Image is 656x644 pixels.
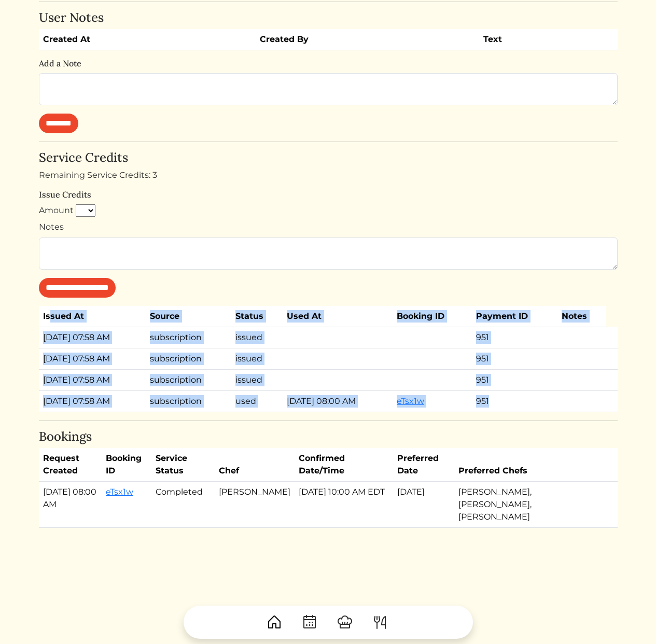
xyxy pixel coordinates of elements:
[231,348,283,369] td: issued
[39,10,618,25] h4: User Notes
[472,327,557,348] td: 951
[472,348,557,369] td: 951
[146,369,231,390] td: subscription
[557,306,605,327] th: Notes
[372,614,388,631] img: ForkKnife-55491504ffdb50bab0c1e09e7649658475375261d09fd45db06cec23bce548bf.svg
[151,448,214,482] th: Service Status
[393,306,472,327] th: Booking ID
[393,482,454,528] td: [DATE]
[231,327,283,348] td: issued
[215,448,295,482] th: Chef
[295,482,393,528] td: [DATE] 10:00 AM EDT
[231,306,283,327] th: Status
[146,390,231,412] td: subscription
[39,390,146,412] td: [DATE] 07:58 AM
[393,448,454,482] th: Preferred Date
[397,396,424,406] a: eTsx1w
[283,390,393,412] td: [DATE] 08:00 AM
[39,59,618,68] h6: Add a Note
[39,429,618,444] h4: Bookings
[39,190,618,200] h6: Issue Credits
[146,306,231,327] th: Source
[39,448,102,482] th: Request Created
[146,348,231,369] td: subscription
[39,348,146,369] td: [DATE] 07:58 AM
[106,487,133,497] a: eTsx1w
[39,369,146,390] td: [DATE] 07:58 AM
[256,29,479,50] th: Created By
[39,169,618,181] div: Remaining Service Credits: 3
[146,327,231,348] td: subscription
[39,29,256,50] th: Created At
[151,482,214,528] td: Completed
[337,614,353,631] img: ChefHat-a374fb509e4f37eb0702ca99f5f64f3b6956810f32a249b33092029f8484b388.svg
[102,448,151,482] th: Booking ID
[215,482,295,528] td: [PERSON_NAME]
[472,369,557,390] td: 951
[39,306,146,327] th: Issued At
[231,390,283,412] td: used
[39,204,74,217] label: Amount
[39,482,102,528] td: [DATE] 08:00 AM
[472,390,557,412] td: 951
[39,150,618,165] h4: Service Credits
[266,614,283,631] img: House-9bf13187bcbb5817f509fe5e7408150f90897510c4275e13d0d5fca38e0b5951.svg
[479,29,585,50] th: Text
[39,327,146,348] td: [DATE] 07:58 AM
[301,614,318,631] img: CalendarDots-5bcf9d9080389f2a281d69619e1c85352834be518fbc73d9501aef674afc0d57.svg
[283,306,393,327] th: Used At
[231,369,283,390] td: issued
[472,306,557,327] th: Payment ID
[454,448,609,482] th: Preferred Chefs
[295,448,393,482] th: Confirmed Date/Time
[454,482,609,528] td: [PERSON_NAME], [PERSON_NAME], [PERSON_NAME]
[39,221,64,233] label: Notes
